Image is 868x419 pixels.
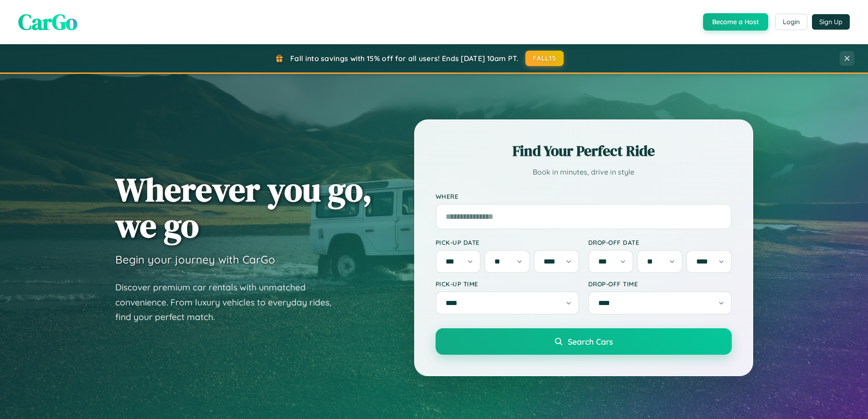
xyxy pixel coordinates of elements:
p: Discover premium car rentals with unmatched convenience. From luxury vehicles to everyday rides, ... [115,280,343,325]
label: Drop-off Date [588,238,732,246]
button: Become a Host [703,13,768,31]
button: Login [775,14,807,30]
label: Pick-up Time [436,280,579,288]
h1: Wherever you go, we go [115,171,372,243]
button: Sign Up [812,14,850,30]
p: Book in minutes, drive in style [436,166,732,179]
h2: Find Your Perfect Ride [436,141,732,161]
button: Search Cars [436,328,732,355]
span: Search Cars [568,336,613,347]
label: Pick-up Date [436,238,579,246]
label: Drop-off Time [588,280,732,288]
h3: Begin your journey with CarGo [115,253,275,266]
label: Where [436,192,732,200]
button: FALL15 [525,51,564,66]
span: CarGo [18,7,77,37]
span: Fall into savings with 15% off for all users! Ends [DATE] 10am PT. [290,54,519,63]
